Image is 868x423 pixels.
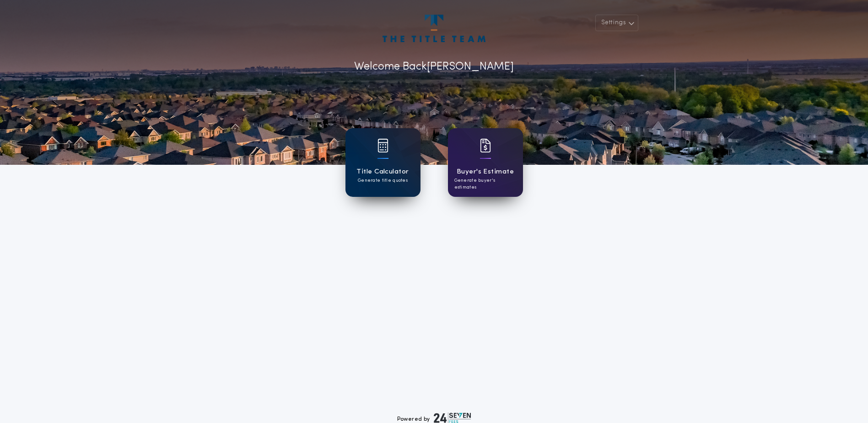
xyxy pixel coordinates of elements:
[448,128,523,197] a: card iconBuyer's EstimateGenerate buyer's estimates
[383,15,485,42] img: account-logo
[377,139,388,152] img: card icon
[356,167,409,177] h1: Title Calculator
[457,167,514,177] h1: Buyer's Estimate
[454,177,517,191] p: Generate buyer's estimates
[354,59,514,75] p: Welcome Back [PERSON_NAME]
[345,128,421,197] a: card iconTitle CalculatorGenerate title quotes
[358,177,408,184] p: Generate title quotes
[480,139,491,152] img: card icon
[595,15,638,31] button: Settings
